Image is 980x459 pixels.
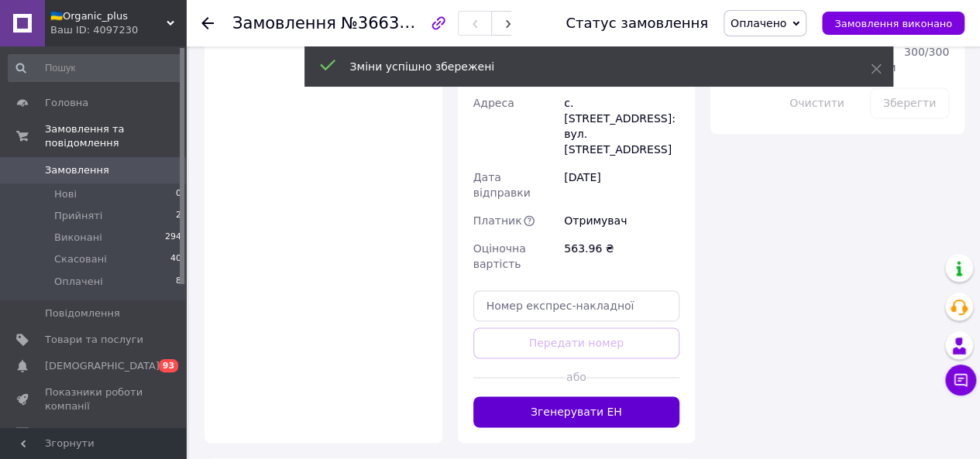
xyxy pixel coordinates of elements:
[561,207,683,235] div: Отримувач
[473,171,531,199] span: Дата відправки
[473,290,680,321] input: Номер експрес-накладної
[566,15,708,31] div: Статус замовлення
[176,209,181,223] span: 2
[561,89,683,163] div: с. [STREET_ADDRESS]: вул. [STREET_ADDRESS]
[54,275,103,289] span: Оплачені
[45,333,143,347] span: Товари та послуги
[54,252,107,266] span: Скасовані
[45,96,88,110] span: Головна
[54,209,102,223] span: Прийняті
[473,242,526,270] span: Оціночна вартість
[473,214,522,227] span: Платник
[473,396,680,427] button: Згенерувати ЕН
[350,59,832,74] div: Зміни успішно збережені
[45,426,85,440] span: Відгуки
[45,359,160,373] span: [DEMOGRAPHIC_DATA]
[341,13,451,33] span: №366379669
[822,12,965,35] button: Замовлення виконано
[54,187,77,201] span: Нові
[176,275,181,289] span: 8
[834,18,952,29] span: Замовлення виконано
[561,163,683,207] div: [DATE]
[170,252,181,266] span: 40
[904,46,949,58] span: 300 / 300
[176,187,181,201] span: 0
[45,307,120,320] span: Повідомлення
[50,9,167,23] span: 🇺🇦Organic_plus
[731,17,786,29] span: Оплачено
[473,97,514,109] span: Адреса
[945,365,976,396] button: Чат з покупцем
[159,359,178,372] span: 93
[566,369,586,385] span: або
[8,54,183,82] input: Пошук
[54,231,102,245] span: Виконані
[50,23,186,37] div: Ваш ID: 4097230
[561,235,683,278] div: 563.96 ₴
[45,385,143,413] span: Показники роботи компанії
[45,122,186,150] span: Замовлення та повідомлення
[201,15,214,31] div: Повернутися назад
[45,163,109,177] span: Замовлення
[165,231,181,245] span: 294
[232,14,336,33] span: Замовлення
